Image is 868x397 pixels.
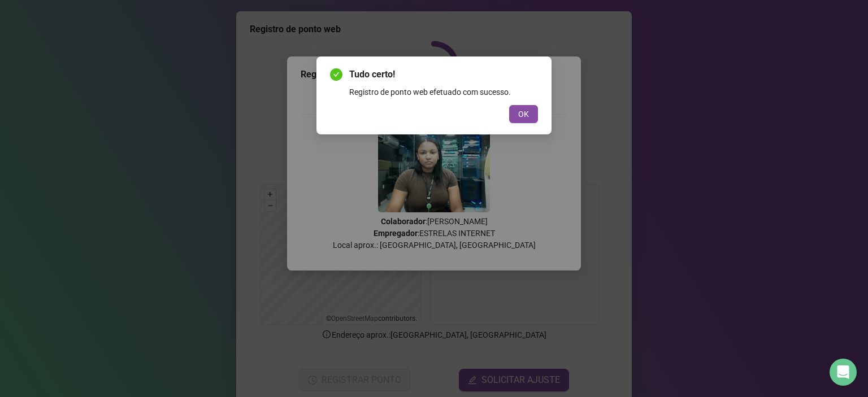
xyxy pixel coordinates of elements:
[509,105,538,123] button: OK
[330,68,342,81] span: check-circle
[349,68,538,81] span: Tudo certo!
[830,359,857,386] div: Open Intercom Messenger
[518,108,529,120] span: OK
[349,86,538,98] div: Registro de ponto web efetuado com sucesso.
